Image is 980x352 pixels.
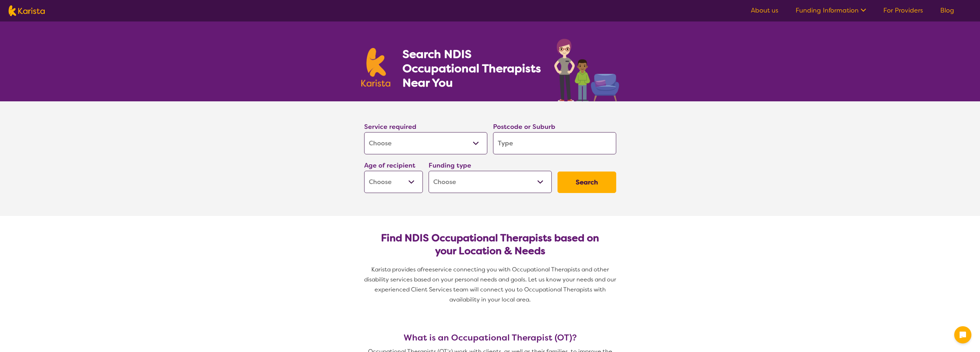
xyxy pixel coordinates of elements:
[371,266,421,273] span: Karista provides a
[940,6,954,15] a: Blog
[493,122,555,131] label: Postcode or Suburb
[364,161,415,170] label: Age of recipient
[883,6,923,15] a: For Providers
[9,5,45,16] img: Karista logo
[493,132,616,154] input: Type
[751,6,778,15] a: About us
[364,122,416,131] label: Service required
[361,48,391,87] img: Karista logo
[429,161,471,170] label: Funding type
[402,47,542,90] h1: Search NDIS Occupational Therapists Near You
[421,266,432,273] span: free
[364,266,618,303] span: service connecting you with Occupational Therapists and other disability services based on your p...
[370,232,610,257] h2: Find NDIS Occupational Therapists based on your Location & Needs
[361,333,619,343] h3: What is an Occupational Therapist (OT)?
[796,6,866,15] a: Funding Information
[554,39,619,101] img: occupational-therapy
[557,172,616,193] button: Search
